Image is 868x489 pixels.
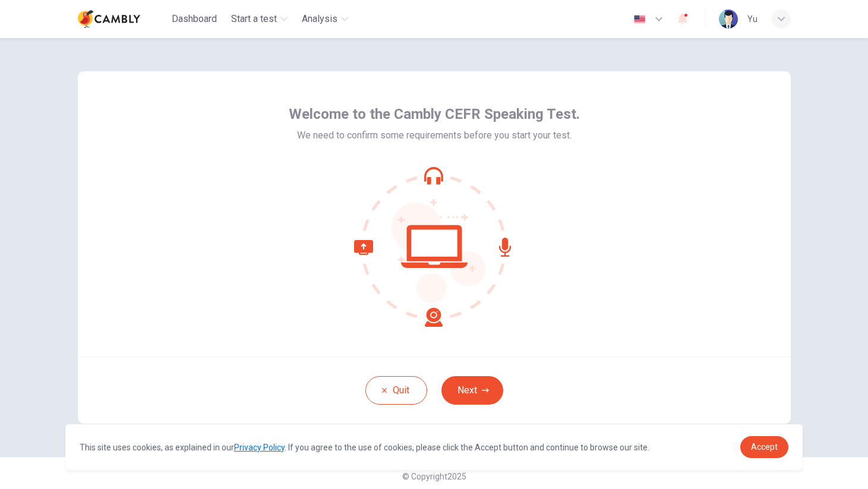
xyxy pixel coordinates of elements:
a: Cambly logo [78,7,168,31]
button: Dashboard [167,8,222,30]
img: Cambly logo [78,7,140,31]
a: Privacy Policy [234,443,285,452]
span: Accept [751,442,778,452]
button: Analysis [297,8,353,30]
button: Next [441,376,503,405]
button: Quit [365,376,427,405]
span: This site uses cookies, as explained in our . If you agree to the use of cookies, please click th... [80,443,649,452]
img: Profile picture [719,10,738,29]
span: Dashboard [172,12,217,26]
span: Start a test [231,12,277,26]
span: Analysis [302,12,337,26]
div: Yu [747,12,757,26]
div: cookieconsent [65,424,803,470]
span: We need to confirm some requirements before you start your test. [297,128,572,143]
button: Start a test [226,8,292,30]
a: dismiss cookie message [740,436,788,458]
span: Welcome to the Cambly CEFR Speaking Test. [289,105,580,124]
span: © Copyright 2025 [402,472,466,481]
img: en [632,15,647,24]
